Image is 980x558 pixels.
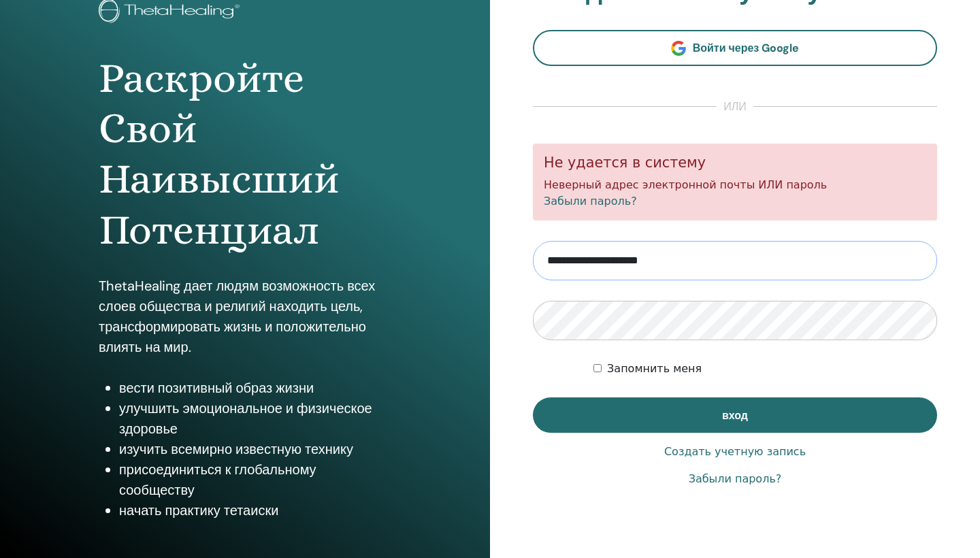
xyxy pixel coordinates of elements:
[717,99,753,115] span: ИЛИ
[544,195,637,208] a: Забыли пароль?
[99,53,391,256] h1: Раскройте Свой Наивысший Потенциал
[119,398,391,439] li: улучшить эмоциональное и физическое здоровье
[99,276,391,357] p: ThetaHealing дает людям возможность всех слоев общества и религий находить цель, трансформировать...
[533,144,937,220] div: Неверный адрес электронной почты ИЛИ пароль
[544,154,926,171] h5: Не удается в систему
[533,397,937,433] button: вход
[607,361,702,377] label: Запомнить меня
[664,444,806,460] a: Создать учетную запись
[119,378,391,398] li: вести позитивный образ жизни
[119,500,391,521] li: начать практику тетаиски
[593,361,937,377] div: Держите меня в аутентификанте на неопределенный срок или до тех пор, пока я не выйду из системы в...
[533,30,937,66] a: Войти через Google
[689,471,782,487] a: Забыли пароль?
[119,439,391,459] li: изучить всемирно известную технику
[722,408,748,423] span: вход
[693,41,800,55] span: Войти через Google
[119,459,391,500] li: присоединиться к глобальному сообществу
